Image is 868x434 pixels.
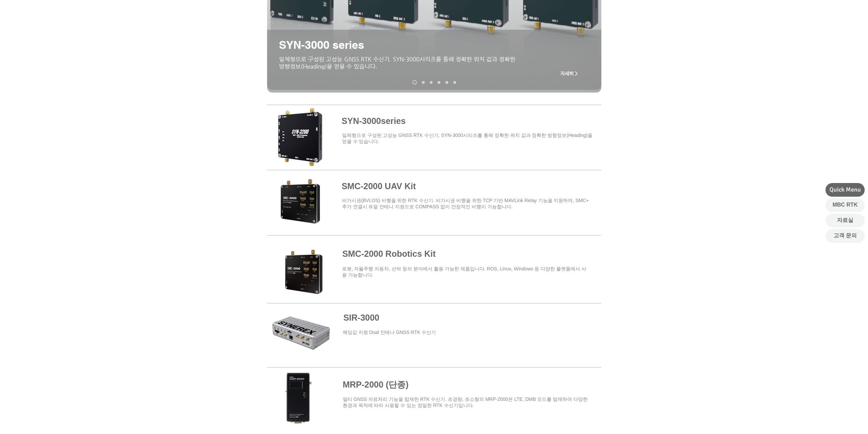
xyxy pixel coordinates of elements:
[829,185,861,194] span: Quick Menu
[825,214,865,227] a: 자료실
[438,81,440,84] a: MRD-1000v2
[343,330,436,335] a: ​헤딩값 지원 Dual 안테나 GNSS RTK 수신기
[430,81,432,84] a: MRP-2000v2
[825,198,865,212] a: MBC RTK
[837,216,853,224] span: 자료실
[833,201,858,209] span: MBC RTK
[279,38,364,51] span: SYN-3000 series
[833,232,856,239] span: 고객 문의
[790,405,868,434] iframe: Wix Chat
[445,81,448,84] a: TDR-3000
[556,67,583,80] a: 자세히 >
[422,81,425,84] a: SMC-2000
[453,81,456,84] a: MDU-2000 UAV Kit
[825,183,865,197] div: Quick Menu
[560,71,578,76] span: 자세히 >
[343,313,380,322] a: SIR-3000
[342,198,589,209] span: ​비가시권(BVLOS) 비행을 위한 RTK 수신기. 비가시권 비행을 위한 TCP 기반 MAVLink Relay 기능을 지원하며, SMC+ 추가 연결시 듀얼 안테나 지원으로 C...
[825,229,865,243] a: 고객 문의
[412,80,417,85] a: SYN-3000 series
[279,56,515,70] span: 일체형으로 구성된 고성능 GNSS RTK 수신기. SYN-3000시리즈를 통해 정확한 위치 값과 정확한 방향정보(Heading)을 얻을 수 있습니다.
[410,80,458,85] nav: 슬라이드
